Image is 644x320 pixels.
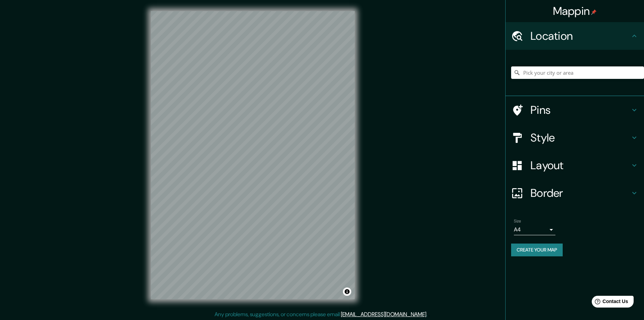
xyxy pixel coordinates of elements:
input: Pick your city or area [511,66,644,79]
canvas: Map [151,11,355,299]
div: . [428,310,430,319]
div: Location [506,22,644,50]
label: Size [514,218,521,224]
h4: Border [530,186,630,200]
div: . [427,310,428,319]
p: Any problems, suggestions, or concerns please email . [215,310,427,319]
iframe: Help widget launcher [582,293,636,312]
h4: Layout [530,158,630,172]
h4: Location [530,29,630,43]
div: Style [506,124,644,152]
button: Create your map [511,244,563,256]
img: pin-icon.png [591,9,597,15]
div: Border [506,179,644,207]
div: A4 [514,224,555,235]
h4: Mappin [553,4,597,18]
div: Pins [506,96,644,124]
div: Layout [506,152,644,179]
h4: Pins [530,103,630,117]
h4: Style [530,131,630,145]
button: Toggle attribution [343,287,351,296]
a: [EMAIL_ADDRESS][DOMAIN_NAME] [341,311,426,318]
